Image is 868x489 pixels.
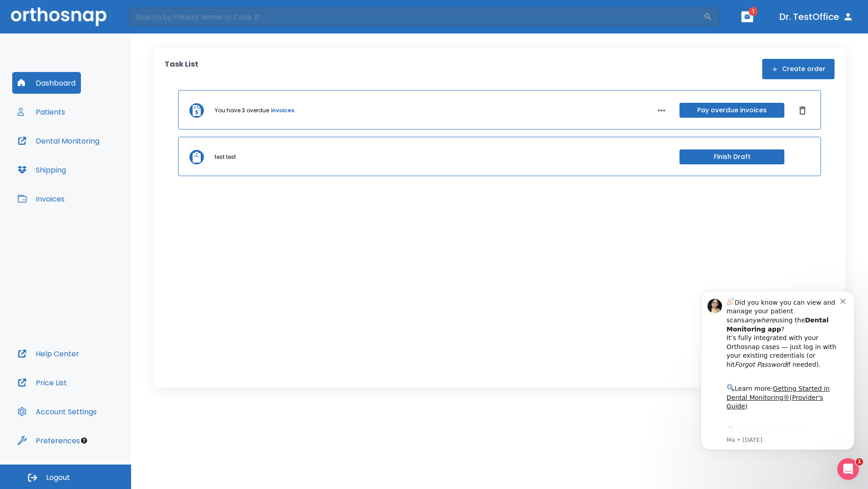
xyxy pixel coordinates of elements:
[39,159,153,167] p: Message from Ma, sent 4w ago
[679,103,784,118] button: Pay overdue invoices
[679,149,784,164] button: Finish Draft
[12,343,85,364] button: Help Center
[795,103,810,118] button: Dismiss
[165,59,198,79] p: Task List
[80,436,88,445] div: Tooltip anchor
[153,19,160,27] button: Dismiss notification
[39,150,120,166] a: App Store
[215,153,236,161] p: test test
[12,72,81,94] button: Dashboard
[749,7,758,16] span: 1
[776,9,857,25] button: Dr. TestOffice
[12,188,70,210] button: Invoices
[12,372,72,393] button: Price List
[762,59,835,79] button: Create order
[11,7,107,26] img: Orthosnap
[271,106,294,115] a: invoices
[215,106,269,115] p: You have 3 overdue
[12,159,71,181] button: Shipping
[12,130,105,152] button: Dental Monitoring
[12,430,85,451] button: Preferences
[12,101,71,123] button: Patients
[129,8,703,26] input: Search by Patient Name or Case #
[837,458,859,480] iframe: Intercom live chat
[687,277,868,465] iframe: Intercom notifications message
[46,473,70,483] span: Logout
[12,401,102,422] button: Account Settings
[39,148,153,194] div: Download the app: | ​ Let us know if you need help getting started!
[856,458,863,465] span: 1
